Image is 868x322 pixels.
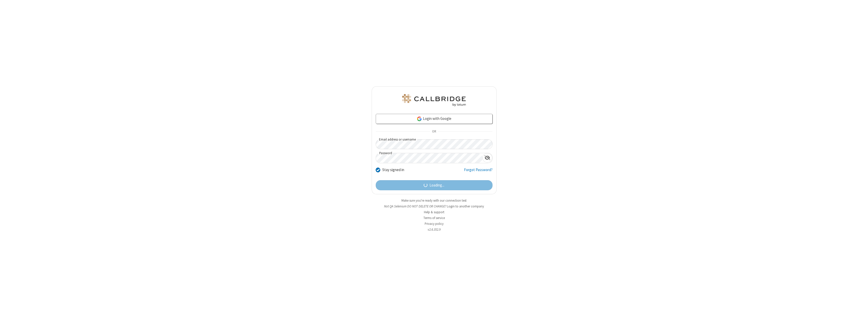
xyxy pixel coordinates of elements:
[424,210,444,214] a: Help & support
[372,227,497,232] li: v2.6.352.9
[429,182,444,188] span: Loading...
[376,139,493,149] input: Email address or username
[382,167,404,173] label: Stay signed in
[855,309,864,318] iframe: Chat
[430,128,438,135] span: OR
[423,216,445,220] a: Terms of service
[464,167,493,177] a: Forgot Password?
[425,222,444,226] a: Privacy policy
[417,116,422,122] img: google-icon.png
[401,94,467,106] img: QA Selenium DO NOT DELETE OR CHANGE
[376,153,482,163] input: Password
[401,198,467,203] a: Make sure you're ready with our connection test
[376,180,493,190] button: Loading...
[372,204,497,209] li: Not QA Selenium DO NOT DELETE OR CHANGE?
[482,153,492,163] div: Show password
[447,204,484,209] button: Login to another company
[376,114,493,124] a: Login with Google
